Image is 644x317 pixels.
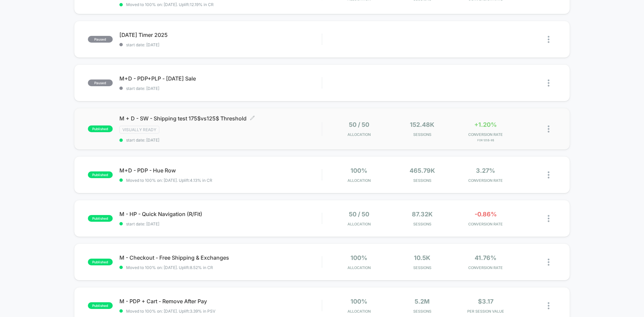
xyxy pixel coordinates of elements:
[88,80,113,86] span: paused
[119,138,322,143] span: start date: [DATE]
[88,125,113,132] span: published
[119,32,322,38] span: [DATE] Timer 2025
[347,222,371,226] span: Allocation
[476,167,495,174] span: 3.27%
[119,86,322,91] span: start date: [DATE]
[119,221,322,226] span: start date: [DATE]
[548,125,549,133] img: close
[415,298,430,305] span: 5.2M
[119,115,322,122] span: M + D - SW - Shipping test 175$vs125$ Threshold
[351,167,367,174] span: 100%
[119,75,322,82] span: M+D - PDP+PLP - [DATE] Sale
[412,211,433,218] span: 87.32k
[126,309,215,314] span: Moved to 100% on: [DATE] . Uplift: 3.39% in PSV
[455,178,516,183] span: CONVERSION RATE
[126,2,214,7] span: Moved to 100% on: [DATE] . Uplift: 12.19% in CR
[548,80,549,87] img: close
[88,36,113,43] span: paused
[126,178,212,183] span: Moved to 100% on: [DATE] . Uplift: 4.13% in CR
[126,265,213,270] span: Moved to 100% on: [DATE] . Uplift: 8.52% in CR
[347,132,371,137] span: Allocation
[349,121,369,128] span: 50 / 50
[475,211,497,218] span: -0.86%
[347,309,371,314] span: Allocation
[88,171,113,178] span: published
[548,171,549,178] img: close
[455,222,516,226] span: CONVERSION RATE
[88,215,113,222] span: published
[88,302,113,309] span: published
[410,121,434,128] span: 152.48k
[119,167,322,174] span: M+D - PDP - Hue Row
[548,302,549,309] img: close
[548,259,549,266] img: close
[392,265,452,270] span: Sessions
[347,265,371,270] span: Allocation
[392,309,452,314] span: Sessions
[392,222,452,226] span: Sessions
[410,167,435,174] span: 465.79k
[474,121,497,128] span: +1.20%
[351,254,367,261] span: 100%
[455,265,516,270] span: CONVERSION RATE
[351,298,367,305] span: 100%
[119,298,322,305] span: M - PDP + Cart - Remove After Pay
[414,254,430,261] span: 10.5k
[119,211,322,217] span: M - HP - Quick Navigation (R/Fit)
[455,309,516,314] span: PER SESSION VALUE
[478,298,493,305] span: $3.17
[392,132,452,137] span: Sessions
[475,254,496,261] span: 41.76%
[455,139,516,142] span: for 125$-9$
[455,132,516,137] span: CONVERSION RATE
[349,211,369,218] span: 50 / 50
[548,36,549,43] img: close
[548,215,549,222] img: close
[119,254,322,261] span: M - Checkout - Free Shipping & Exchanges
[347,178,371,183] span: Allocation
[392,178,452,183] span: Sessions
[119,126,159,134] span: Visually ready
[119,42,322,47] span: start date: [DATE]
[88,259,113,265] span: published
